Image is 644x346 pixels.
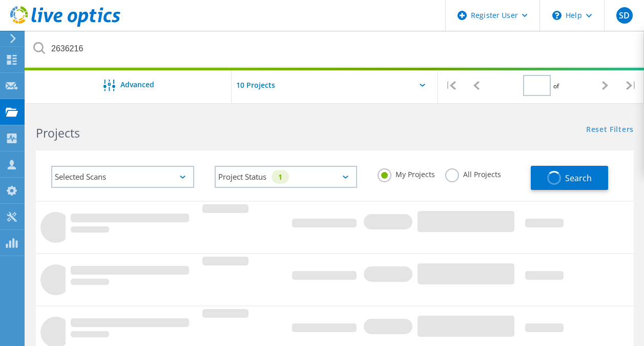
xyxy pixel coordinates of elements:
[553,82,559,90] span: of
[378,168,435,178] label: My Projects
[438,67,464,104] div: |
[120,81,154,88] span: Advanced
[552,11,562,20] svg: \n
[586,126,634,134] a: Reset Filters
[36,125,80,141] b: Projects
[445,168,501,178] label: All Projects
[51,166,194,188] div: Selected Scans
[619,11,630,20] span: SD
[272,170,289,184] div: 1
[531,166,608,190] button: Search
[10,22,120,29] a: Live Optics Dashboard
[565,172,592,184] span: Search
[215,166,358,188] div: Project Status
[618,67,644,104] div: |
